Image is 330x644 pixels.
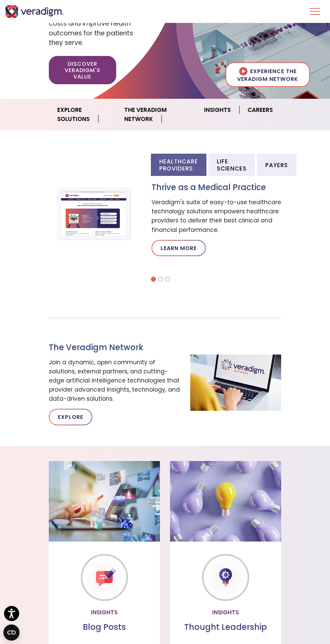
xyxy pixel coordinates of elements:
a: Insights [196,101,239,119]
li: Life Sciences [208,154,255,176]
a: The Veradigm Network [116,101,196,128]
p: Veradigm's suite of easy-to-use healthcare technology solutions empowers healthcare providers to ... [152,198,281,235]
li: Payers [257,154,296,176]
h3: Thought Leadership [175,622,276,632]
li: Healthcare Providers [151,154,206,176]
a: Careers [239,101,281,119]
a: Learn More [152,240,206,256]
h3: Thrive as a Medical Practice [152,183,281,192]
a: Discover Veradigm's Value [49,56,116,85]
img: Veradigm logo [5,5,64,18]
p: Insights [175,608,276,617]
button: Toggle Navigation Menu [310,3,320,20]
h3: The Veradigm Network [49,343,180,352]
a: Explore [49,409,92,425]
a: Explore Solutions [49,101,116,128]
p: Insights [54,608,155,617]
h3: Blog Posts [54,622,155,632]
p: Join a dynamic, open community of solutions, external partners, and cutting-edge artificial intel... [49,358,180,404]
button: Open CMP widget [3,624,20,641]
